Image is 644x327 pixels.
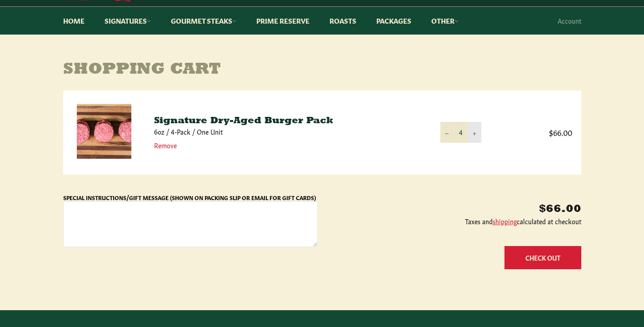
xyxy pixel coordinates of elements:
a: Roasts [320,7,365,35]
a: Packages [367,7,420,35]
a: Signature Dry-Aged Burger Pack [154,116,333,126]
label: Special Instructions/Gift Message (Shown on Packing Slip or Email for Gift Cards) [63,194,316,201]
p: Taxes and calculated at checkout [327,217,581,226]
a: Remove [154,141,177,150]
span: $66.00 [499,127,572,137]
button: Reduce item quantity by one [440,122,454,142]
button: Increase item quantity by one [468,122,481,142]
a: Account [553,7,586,34]
img: Signature Dry-Aged Burger Pack - 6oz / 4-Pack / One Unit [77,104,131,159]
a: shipping [493,216,517,226]
p: 6oz / 4-Pack / One Unit [154,127,422,136]
button: Check Out [504,246,581,269]
a: Home [54,7,94,35]
a: Prime Reserve [247,7,319,35]
a: Gourmet Steaks [162,7,245,35]
p: $66.00 [327,202,581,217]
a: Other [422,7,468,35]
h1: Shopping Cart [63,61,581,79]
a: Signatures [95,7,160,35]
